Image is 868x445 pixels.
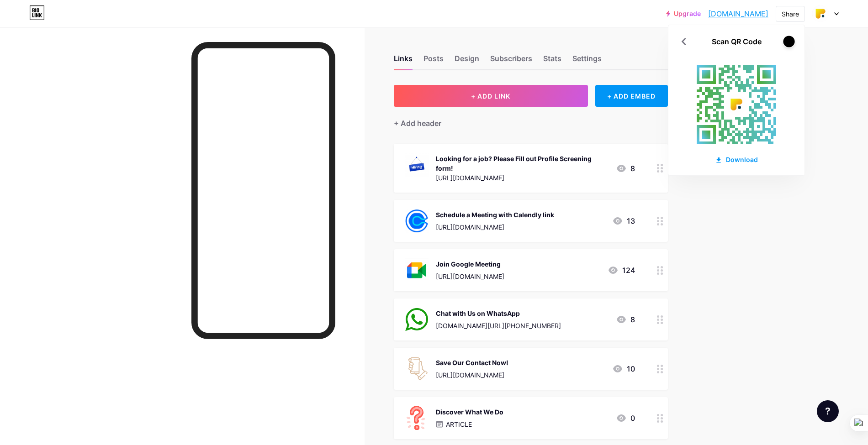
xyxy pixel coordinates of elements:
[616,163,635,174] div: 8
[572,53,602,69] div: Settings
[812,5,829,22] img: The Propals
[436,358,508,367] div: Save Our Contact Now!
[436,272,504,281] div: [URL][DOMAIN_NAME]
[405,406,429,430] img: Discover What We Do
[436,222,554,232] div: [URL][DOMAIN_NAME]
[436,321,561,330] div: [DOMAIN_NAME][URL][PHONE_NUMBER]
[708,8,768,19] a: [DOMAIN_NAME]
[436,154,609,173] div: Looking for a job? Please Fill out Profile Screening form!
[436,259,504,269] div: Join Google Meeting
[712,36,762,47] div: Scan QR Code
[405,153,429,177] img: Looking for a job? Please Fill out Profile Screening form!
[595,85,668,107] div: + ADD EMBED
[394,85,588,107] button: + ADD LINK
[446,419,472,429] p: ARTICLE
[616,314,635,325] div: 8
[405,258,429,282] img: Join Google Meeting
[612,363,635,374] div: 10
[405,357,429,381] img: Save Our Contact Now!
[394,53,413,69] div: Links
[423,53,444,69] div: Posts
[612,215,635,226] div: 13
[490,53,532,69] div: Subscribers
[543,53,561,69] div: Stats
[394,118,441,129] div: + Add header
[715,155,758,164] div: Download
[436,407,503,417] div: Discover What We Do
[608,265,635,276] div: 124
[471,92,510,100] span: + ADD LINK
[436,309,561,318] div: Chat with Us on WhatsApp
[616,413,635,424] div: 0
[436,370,508,380] div: [URL][DOMAIN_NAME]
[436,173,609,183] div: [URL][DOMAIN_NAME]
[405,209,429,233] img: Schedule a Meeting with Calendly link
[782,9,799,19] div: Share
[436,210,554,220] div: Schedule a Meeting with Calendly link
[405,308,429,331] img: Chat with Us on WhatsApp
[455,53,479,69] div: Design
[666,10,701,17] a: Upgrade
